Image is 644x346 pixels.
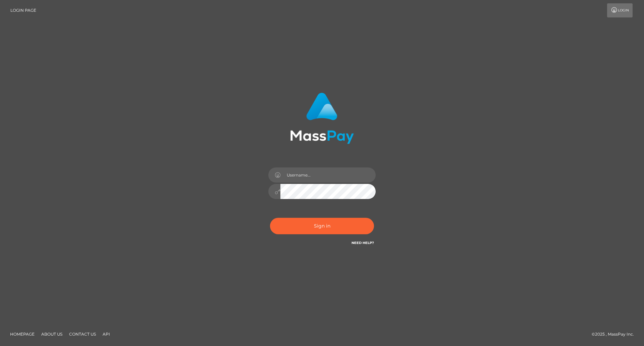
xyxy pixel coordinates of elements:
a: About Us [39,329,65,339]
a: Homepage [7,329,37,339]
a: API [100,329,113,339]
a: Need Help? [352,241,374,245]
div: © 2025 , MassPay Inc. [592,331,639,338]
input: Username... [280,167,376,183]
a: Login Page [10,3,36,17]
a: Contact Us [66,329,99,339]
button: Sign in [270,218,374,234]
img: MassPay Login [290,93,354,144]
a: Login [607,3,633,17]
